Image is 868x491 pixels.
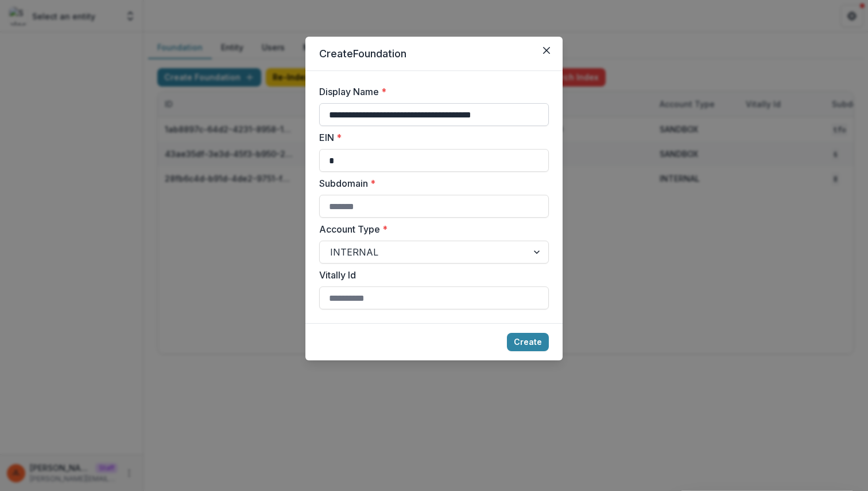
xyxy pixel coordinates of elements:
button: Create [507,333,549,351]
label: Account Type [319,222,542,236]
label: Vitally Id [319,268,542,282]
header: Create Foundation [305,37,563,71]
button: Close [537,41,556,60]
label: Display Name [319,85,542,99]
label: Subdomain [319,176,542,190]
label: EIN [319,131,542,144]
